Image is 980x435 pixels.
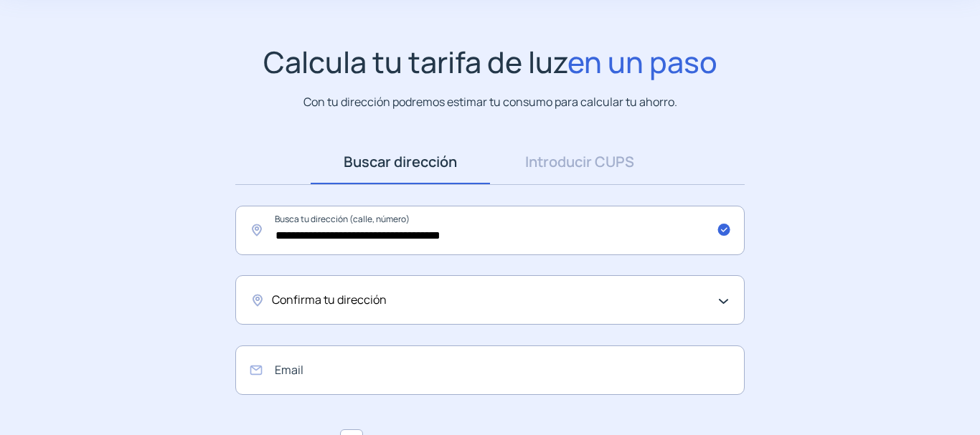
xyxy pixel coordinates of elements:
h1: Calcula tu tarifa de luz [263,44,717,80]
a: Buscar dirección [311,140,490,184]
span: Confirma tu dirección [272,291,387,310]
p: Con tu dirección podremos estimar tu consumo para calcular tu ahorro. [303,93,677,111]
span: en un paso [567,42,717,82]
a: Introducir CUPS [490,140,669,184]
